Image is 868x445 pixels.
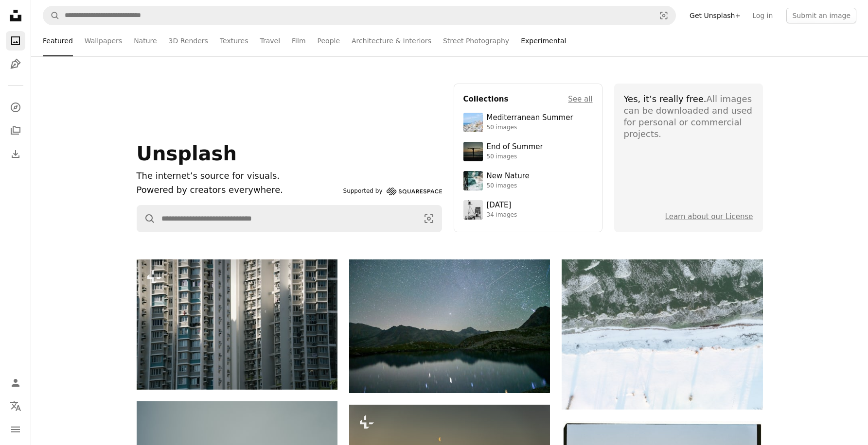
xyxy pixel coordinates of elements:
div: 50 images [487,153,543,161]
a: Street Photography [443,25,509,56]
button: Language [6,396,25,416]
a: Wallpapers [85,25,122,56]
a: Learn about our License [665,212,753,221]
a: See all [568,93,592,105]
a: Snow covered landscape with frozen water [562,330,762,339]
button: Submit an image [786,8,856,23]
form: Find visuals sitewide [137,205,442,232]
a: 3D Renders [169,25,208,56]
img: Snow covered landscape with frozen water [562,259,762,410]
a: People [318,25,340,56]
img: photo-1682590564399-95f0109652fe [463,200,483,220]
a: Mediterranean Summer50 images [463,113,593,132]
span: Unsplash [137,142,237,165]
button: Visual search [416,205,442,232]
a: Supported by [343,186,442,197]
img: premium_photo-1754398386796-ea3dec2a6302 [463,142,483,161]
p: Powered by creators everywhere. [137,183,339,197]
a: Starry night sky over a calm mountain lake [349,322,550,330]
div: 50 images [487,182,530,190]
img: Starry night sky over a calm mountain lake [349,259,550,393]
a: Travel [260,25,280,56]
div: New Nature [487,171,530,181]
a: Log in [746,8,779,23]
a: End of Summer50 images [463,142,593,161]
h1: The internet’s source for visuals. [137,169,339,183]
img: premium_photo-1688410049290-d7394cc7d5df [463,113,483,132]
a: Illustrations [6,54,25,74]
button: Search Unsplash [137,205,156,232]
a: Home — Unsplash [6,6,25,27]
a: Film [292,25,305,56]
a: Download History [6,144,25,164]
a: Explore [6,98,25,117]
span: Yes, it’s really free. [624,94,707,104]
a: Collections [6,121,25,140]
button: Search Unsplash [43,6,60,25]
a: Experimental [521,25,566,56]
div: 34 images [487,211,517,219]
button: Menu [6,420,25,439]
a: Get Unsplash+ [684,8,746,23]
a: Nature [134,25,157,56]
a: [DATE]34 images [463,200,593,220]
a: Log in / Sign up [6,373,25,393]
button: Visual search [652,6,675,25]
a: Tall apartment buildings with many windows and balconies. [137,320,337,328]
div: All images can be downloaded and used for personal or commercial projects. [624,93,753,140]
div: [DATE] [487,201,517,210]
a: Architecture & Interiors [352,25,431,56]
a: Photos [6,31,25,51]
div: 50 images [487,124,573,132]
form: Find visuals sitewide [43,6,676,25]
div: Mediterranean Summer [487,113,573,123]
a: New Nature50 images [463,171,593,190]
div: End of Summer [487,142,543,152]
h4: Collections [463,93,509,105]
img: premium_photo-1755037089989-422ee333aef9 [463,171,483,190]
img: Tall apartment buildings with many windows and balconies. [137,259,337,390]
a: Textures [220,25,248,56]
